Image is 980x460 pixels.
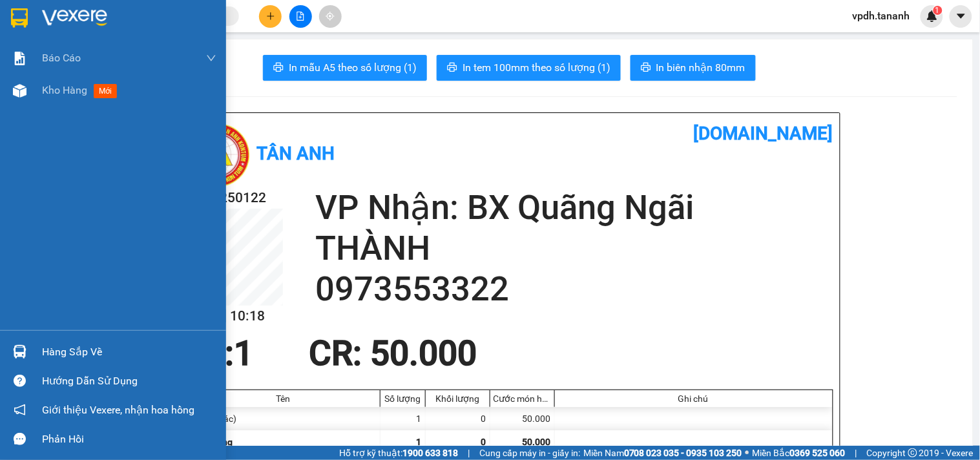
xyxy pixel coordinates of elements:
span: Miền Bắc [753,446,846,460]
span: 50.000 [523,437,551,447]
button: aim [319,5,342,28]
div: Khối lượng [429,393,486,404]
span: message [14,433,26,445]
h2: THÀNH [315,228,833,269]
span: copyright [908,448,917,457]
button: file-add [289,5,312,28]
b: [DOMAIN_NAME] [694,123,833,144]
span: vpdh.tananh [842,8,921,24]
span: Miền Nam [583,446,742,460]
div: Số lượng [384,393,422,404]
strong: 1900 633 818 [402,448,458,458]
div: Hướng dẫn sử dụng [42,371,216,391]
span: caret-down [955,10,967,22]
span: Giới thiệu Vexere, nhận hoa hồng [42,402,194,418]
span: 1 [235,333,254,373]
span: printer [273,62,284,74]
img: solution-icon [13,52,26,65]
span: printer [641,62,651,74]
div: 50.000 [490,407,555,430]
span: Kho hàng [42,84,87,96]
button: printerIn tem 100mm theo số lượng (1) [437,55,621,81]
img: icon-new-feature [926,10,938,22]
span: 1 [935,6,940,15]
button: plus [259,5,282,28]
div: Phản hồi [42,430,216,449]
div: 1 [381,407,426,430]
span: plus [266,12,275,21]
strong: 0708 023 035 - 0935 103 250 [624,448,742,458]
img: warehouse-icon [13,345,26,359]
span: | [855,446,857,460]
button: printerIn biên nhận 80mm [631,55,756,81]
h2: DH08250122 [186,187,283,209]
span: aim [326,12,335,21]
span: | [468,446,470,460]
span: question-circle [14,375,26,387]
span: printer [447,62,457,74]
span: down [206,53,216,63]
button: caret-down [950,5,972,28]
strong: 0369 525 060 [790,448,846,458]
sup: 1 [933,6,943,15]
button: printerIn mẫu A5 theo số lượng (1) [263,55,427,81]
h2: VP Nhận: BX Quãng Ngãi [315,187,833,228]
h2: [DATE] 10:18 [186,306,283,327]
div: Cước món hàng [494,393,551,404]
span: In biên nhận 80mm [656,59,745,76]
span: mới [94,84,117,98]
span: 1 [417,437,422,447]
span: 0 [481,437,486,447]
span: In tem 100mm theo số lượng (1) [463,59,610,76]
div: Ghi chú [558,393,829,404]
img: logo-vxr [11,8,28,28]
div: Hàng sắp về [42,342,216,362]
h2: 0973553322 [315,269,833,309]
span: Hỗ trợ kỹ thuật: [339,446,458,460]
span: Báo cáo [42,50,81,66]
span: file-add [296,12,305,21]
div: 0 [426,407,490,430]
b: Tân Anh [257,143,335,164]
div: Tên [190,393,377,404]
span: In mẫu A5 theo số lượng (1) [289,59,417,76]
div: CAN (Khác) [187,407,381,430]
img: warehouse-icon [13,84,26,98]
span: Cung cấp máy in - giấy in: [479,446,580,460]
span: CR : 50.000 [309,333,477,373]
span: ⚪️ [745,450,749,455]
span: notification [14,404,26,416]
